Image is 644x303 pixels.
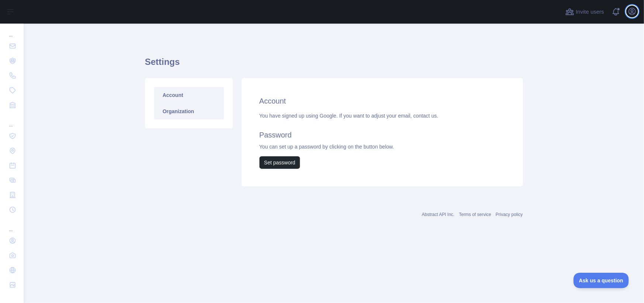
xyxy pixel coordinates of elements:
h2: Account [259,96,505,106]
a: contact us. [413,113,438,119]
a: Abstract API Inc. [422,212,455,217]
a: Terms of service [459,212,491,217]
div: You have signed up using Google. If you want to adjust your email, You can set up a password by c... [259,112,505,169]
button: Invite users [564,6,606,18]
div: ... [6,218,18,233]
a: Privacy policy [496,212,523,217]
h1: Settings [145,56,523,74]
div: ... [6,113,18,128]
a: Organization [154,103,224,119]
div: ... [6,23,18,38]
span: Invite users [576,8,604,16]
a: Account [154,87,224,103]
button: Set password [259,156,300,169]
h2: Password [259,130,505,140]
iframe: Toggle Customer Support [574,273,629,288]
